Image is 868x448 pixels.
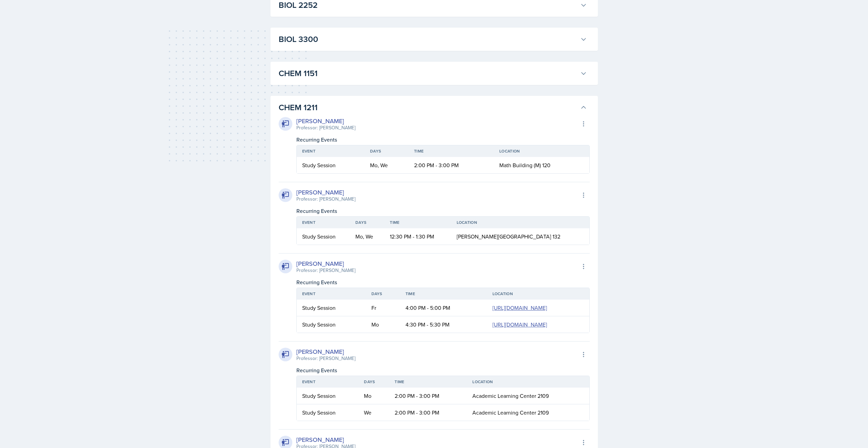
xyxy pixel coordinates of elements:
a: [URL][DOMAIN_NAME] [492,321,547,328]
div: Recurring Events [296,135,590,144]
th: Time [384,217,451,228]
div: Study Session [302,161,359,169]
th: Days [358,376,389,388]
div: Recurring Events [296,207,590,215]
td: 2:00 PM - 3:00 PM [409,157,494,173]
div: Study Session [302,392,353,400]
td: We [358,404,389,421]
td: Mo [358,388,389,404]
h3: BIOL 3300 [279,33,577,45]
td: 2:00 PM - 3:00 PM [389,388,467,404]
th: Event [297,376,359,388]
div: Study Session [302,232,345,241]
div: Study Session [302,320,361,329]
td: Mo, We [365,157,409,173]
div: [PERSON_NAME] [296,116,355,126]
th: Event [297,288,366,300]
td: Mo, We [350,228,384,245]
td: 4:30 PM - 5:30 PM [400,316,487,333]
div: Study Session [302,408,353,417]
span: Math Building (M) 120 [499,161,550,169]
td: 4:00 PM - 5:00 PM [400,300,487,316]
th: Days [366,288,400,300]
a: [URL][DOMAIN_NAME] [492,304,547,312]
h3: CHEM 1151 [279,67,577,80]
div: [PERSON_NAME] [296,188,355,197]
th: Event [297,217,350,228]
div: [PERSON_NAME] [296,259,355,268]
th: Location [451,217,589,228]
div: Recurring Events [296,278,590,286]
th: Days [365,145,409,157]
button: CHEM 1151 [277,66,588,81]
span: Academic Learning Center 2109 [472,409,549,416]
span: [PERSON_NAME][GEOGRAPHIC_DATA] 132 [457,233,560,240]
div: [PERSON_NAME] [296,347,355,356]
div: Professor: [PERSON_NAME] [296,267,355,274]
th: Location [467,376,589,388]
button: CHEM 1211 [277,100,588,115]
td: Mo [366,316,400,333]
th: Days [350,217,384,228]
div: [PERSON_NAME] [296,435,355,444]
div: Recurring Events [296,366,590,374]
th: Location [487,288,589,300]
th: Event [297,145,365,157]
td: Fr [366,300,400,316]
th: Time [400,288,487,300]
th: Location [494,145,589,157]
h3: CHEM 1211 [279,101,577,114]
div: Professor: [PERSON_NAME] [296,355,355,362]
div: Study Session [302,304,361,312]
div: Professor: [PERSON_NAME] [296,124,355,131]
button: BIOL 3300 [277,32,588,47]
div: Professor: [PERSON_NAME] [296,196,355,203]
td: 2:00 PM - 3:00 PM [389,404,467,421]
span: Academic Learning Center 2109 [472,392,549,400]
th: Time [389,376,467,388]
th: Time [409,145,494,157]
td: 12:30 PM - 1:30 PM [384,228,451,245]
